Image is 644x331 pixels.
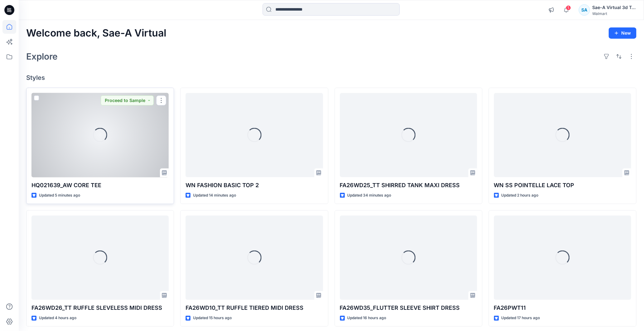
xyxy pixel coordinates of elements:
p: FA26WD10_TT RUFFLE TIERED MIDI DRESS [186,304,323,312]
div: Sae-A Virtual 3d Team [593,4,636,11]
p: Updated 15 hours ago [193,315,232,321]
p: Updated 16 hours ago [347,315,386,321]
p: FA26PWT11 [494,304,631,312]
h2: Explore [26,51,58,61]
p: Updated 34 minutes ago [347,192,391,199]
span: 5 [566,5,571,10]
p: Updated 4 hours ago [39,315,76,321]
button: New [609,27,637,39]
p: FA26WD35_FLUTTER SLEEVE SHIRT DRESS [340,304,477,312]
p: HQ021639_AW CORE TEE [31,181,169,190]
p: Updated 14 minutes ago [193,192,236,199]
h4: Styles [26,74,637,81]
div: Walmart [593,11,636,16]
p: FA26WD25_TT SHIRRED TANK MAXI DRESS [340,181,477,190]
p: Updated 5 minutes ago [39,192,80,199]
h2: Welcome back, Sae-A Virtual [26,27,166,39]
p: Updated 17 hours ago [501,315,540,321]
div: SA [579,4,590,16]
p: Updated 2 hours ago [501,192,539,199]
p: FA26WD26_TT RUFFLE SLEVELESS MIDI DRESS [31,304,169,312]
p: WN SS POINTELLE LACE TOP [494,181,631,190]
p: WN FASHION BASIC TOP 2 [186,181,323,190]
